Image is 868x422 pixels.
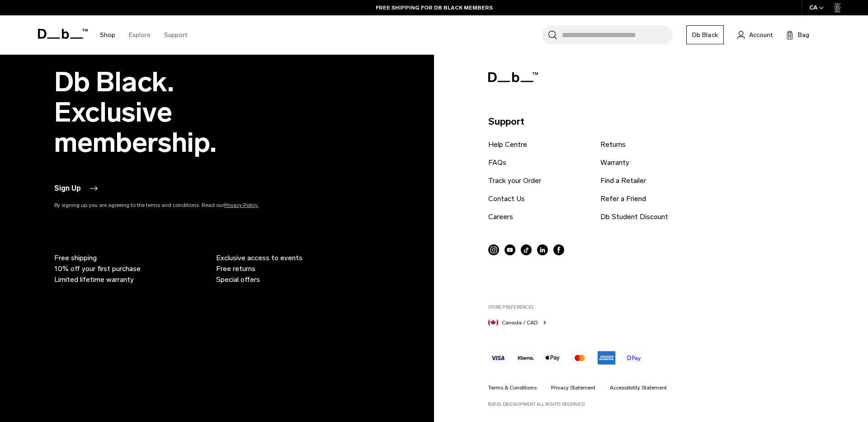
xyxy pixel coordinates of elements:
[551,384,595,392] a: Privacy Statement
[686,25,724,44] a: Db Black
[749,30,773,40] span: Account
[786,29,809,40] button: Bag
[737,29,773,40] a: Account
[488,304,805,310] label: Store Preferences
[54,263,141,274] span: 10% off your first purchase
[216,253,302,263] span: Exclusive access to events
[610,384,667,392] a: Accessibility Statement
[54,183,99,194] button: Sign Up
[488,157,506,168] a: FAQs
[54,274,134,285] span: Limited lifetime warranty
[54,201,298,209] p: By signing up you are agreeing to the terms and conditions. Read our
[93,15,194,55] nav: Main Navigation
[216,274,260,285] span: Special offers
[54,67,298,158] h2: Db Black. Exclusive membership.
[600,175,646,186] a: Find a Retailer
[488,318,498,328] img: Canada
[502,319,538,327] span: Canada / CAD
[488,139,527,150] a: Help Centre
[216,263,255,274] span: Free returns
[488,384,537,392] a: Terms & Conditions
[488,398,805,408] p: ©2025, Db Equipment. All rights reserved.
[488,211,513,222] a: Careers
[488,114,805,129] p: Support
[600,193,646,204] a: Refer a Friend
[488,316,548,328] button: Canada Canada / CAD
[798,30,809,40] span: Bag
[376,4,493,12] a: FREE SHIPPING FOR DB BLACK MEMBERS
[600,139,626,150] a: Returns
[224,202,259,208] a: Privacy Policy.
[54,253,97,263] span: Free shipping
[488,193,525,204] a: Contact Us
[600,157,629,168] a: Warranty
[129,19,151,51] a: Explore
[600,211,668,222] a: Db Student Discount
[100,19,115,51] a: Shop
[488,175,541,186] a: Track your Order
[164,19,187,51] a: Support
